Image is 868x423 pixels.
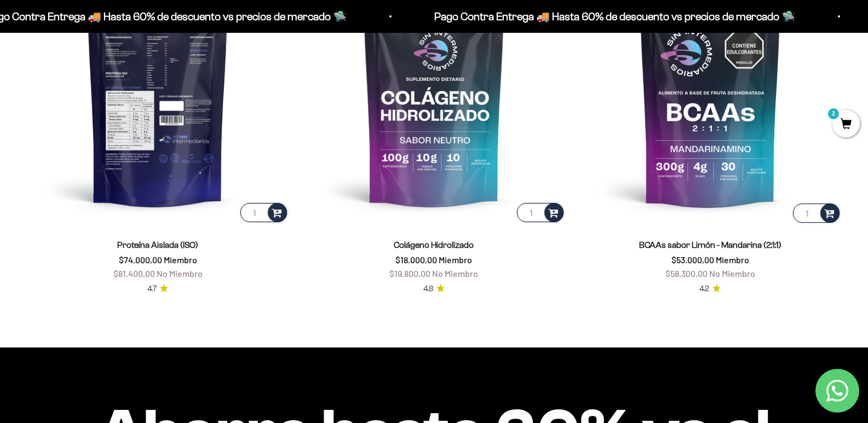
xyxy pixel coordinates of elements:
a: Colágeno Hidrolizado [394,240,474,250]
a: 4.84.8 de 5.0 estrellas [423,283,445,295]
span: No Miembro [157,268,203,279]
span: $19.800,00 [389,268,430,279]
span: Miembro [164,254,197,265]
span: 4.2 [699,283,709,295]
a: 4.74.7 de 5.0 estrellas [147,283,168,295]
a: 4.24.2 de 5.0 estrellas [699,283,721,295]
span: No Miembro [432,268,478,279]
span: 4.7 [147,283,157,295]
mark: 2 [827,107,840,120]
a: 2 [832,119,860,131]
span: $74.000,00 [119,254,162,265]
span: Miembro [439,254,472,265]
span: $58.300,00 [665,268,708,279]
span: 4.8 [423,283,433,295]
span: No Miembro [709,268,755,279]
span: $81.400,00 [113,268,155,279]
a: BCAAs sabor Limón - Mandarina (2:1:1) [639,240,781,250]
p: Pago Contra Entrega 🚚 Hasta 60% de descuento vs precios de mercado 🛸 [427,8,788,25]
span: $53.000,00 [671,254,714,265]
span: Miembro [716,254,749,265]
a: Proteína Aislada (ISO) [117,240,198,250]
span: $18.000,00 [395,254,437,265]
